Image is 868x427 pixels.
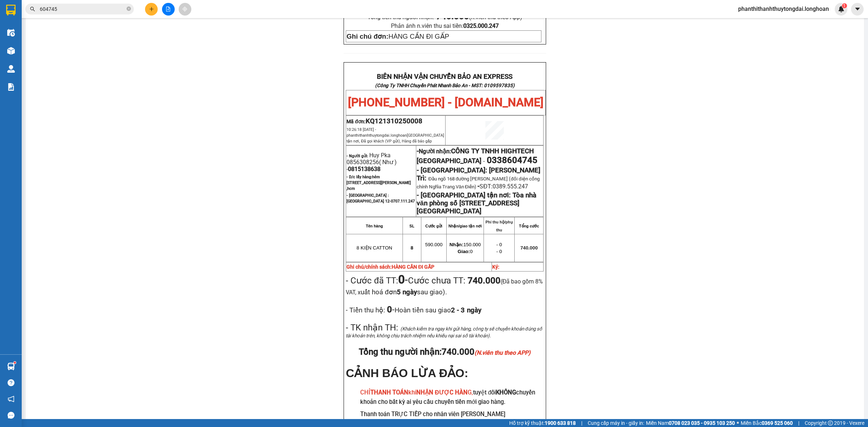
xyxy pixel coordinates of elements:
[348,95,544,109] span: [PHONE_NUMBER] - [DOMAIN_NAME]
[7,29,15,37] img: warehouse-icon
[480,183,493,190] span: SĐT:
[397,288,417,296] strong: 5 ngày
[346,276,408,286] span: - Cước đã TT:
[828,420,833,426] span: copyright
[425,224,442,228] strong: Cước gửi
[392,264,434,270] span: HÀNG CẦN ĐI GẤP
[346,119,422,124] span: Mã đơn:
[370,389,408,396] strong: THANH TOÁN
[166,7,171,12] span: file-add
[357,245,392,251] span: 8 KIỆN CATTON
[391,199,415,204] span: 0707.111.247
[367,14,522,21] span: Tổng tiền thu người nhận:
[3,44,110,54] span: Mã đơn: KQ121310250008
[581,419,582,427] span: |
[149,7,154,12] span: plus
[398,273,408,286] span: -
[417,166,540,182] span: - [GEOGRAPHIC_DATA]: [PERSON_NAME] Trì:
[468,276,501,286] strong: 740.000
[346,175,411,191] strong: - D/c lấy hàng:
[346,175,411,191] span: hẻm [STREET_ADDRESS][PERSON_NAME] ,hcm
[520,245,538,251] span: 740.000
[851,3,864,16] button: caret-down
[854,6,861,12] span: caret-down
[375,83,515,88] strong: (Công Ty TNHH Chuyển Phát Nhanh Bảo An - MST: 0109597835)
[391,22,499,29] span: Phản ánh n.viên thu sai tiền:
[436,14,522,21] span: (n.viên thu theo App)
[346,264,434,270] strong: Ghi chú/chính sách:
[30,7,35,12] span: search
[417,191,511,199] strong: - [GEOGRAPHIC_DATA] tận nơi:
[346,323,398,333] span: - TK nhận TH:
[182,7,187,12] span: aim
[737,422,739,424] span: ⚪️
[669,420,735,426] strong: 0708 023 035 - 0935 103 250
[346,133,444,144] span: phanthithanhthuytongdai.longhoan
[838,6,844,12] img: icon-new-feature
[346,326,542,338] span: (Khách kiểm tra ngay khi gửi hàng, công ty sẽ chuyển khoản đúng số tài khoản trên, không chịu trá...
[7,47,15,55] img: warehouse-icon
[646,419,735,427] span: Miền Nam
[346,33,388,40] strong: Ghi chú đơn:
[425,242,442,247] span: 590.000
[496,389,516,396] strong: KHÔNG
[7,65,15,73] img: warehouse-icon
[467,306,481,314] span: ngày
[487,155,537,165] span: 0338604745
[448,224,482,228] strong: Nhận/giao tận nơi
[442,347,531,357] span: 740.000
[410,245,413,251] span: 8
[346,152,397,172] span: Huy Pka 0856308256( Như ) -
[145,3,158,16] button: plus
[348,166,380,172] span: 0815138638
[346,127,444,144] span: 10:26:18 [DATE] -
[485,220,513,232] strong: Phí thu hộ/phụ thu
[377,73,512,81] strong: BIÊN NHẬN VẬN CHUYỂN BẢO AN EXPRESS
[741,419,793,427] span: Miền Bắc
[3,25,55,37] span: [PHONE_NUMBER]
[417,176,539,189] span: Đầu ngõ 168 đường [PERSON_NAME] (đối diện cổng chính Nghĩa Trang Văn Điển)
[481,158,487,165] span: -
[842,3,847,8] sup: 1
[417,148,534,165] span: Người nhận:
[732,4,835,13] span: phanthithanhthuytongdai.longhoan
[127,7,131,11] span: close-circle
[492,264,499,270] strong: Ký:
[8,412,14,419] span: message
[179,3,191,16] button: aim
[458,249,470,254] strong: Giao:
[346,278,543,296] span: (Đã bao gồm 8% VAT, x
[519,224,539,228] strong: Tổng cước
[346,276,543,296] span: Cước chưa TT:
[8,396,14,402] span: notification
[6,5,16,16] img: logo-vxr
[361,288,447,296] span: uất hoá đơn sau giao).
[417,147,534,165] span: CÔNG TY TNHH HIGHTECH [GEOGRAPHIC_DATA]
[346,193,415,204] span: - [GEOGRAPHIC_DATA] : [GEOGRAPHIC_DATA] 12-
[385,304,392,315] strong: 0
[346,367,468,380] span: CẢNH BÁO LỪA ĐẢO:
[798,419,799,427] span: |
[360,389,473,396] span: CHỈ khi G,
[360,410,544,419] h3: Thanh toán TRỰC TIẾP cho nhân viên [PERSON_NAME]
[7,363,15,370] img: warehouse-icon
[416,389,468,396] strong: NHẬN ĐƯỢC HÀN
[8,379,14,386] span: question-circle
[496,242,502,247] span: - 0
[346,306,385,314] span: - Tiền thu hộ:
[14,362,16,364] sup: 1
[458,249,472,254] span: 0
[359,347,531,357] span: Tổng thu người nhận:
[843,3,846,8] span: 1
[51,3,146,13] strong: PHIẾU DÁN LÊN HÀNG
[346,33,449,40] span: HÀNG CẦN ĐI GẤP
[385,304,481,315] span: -
[40,5,125,13] input: Tìm tên, số ĐT hoặc mã đơn
[366,117,422,125] span: KQ121310250008
[346,154,368,158] strong: - Người gửi:
[417,147,534,165] strong: -
[395,306,481,314] span: Hoàn tiền sau giao
[417,191,536,215] strong: Tòa nhà văn phòng số [STREET_ADDRESS] [GEOGRAPHIC_DATA]
[451,306,481,314] strong: 2 - 3
[127,6,131,13] span: close-circle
